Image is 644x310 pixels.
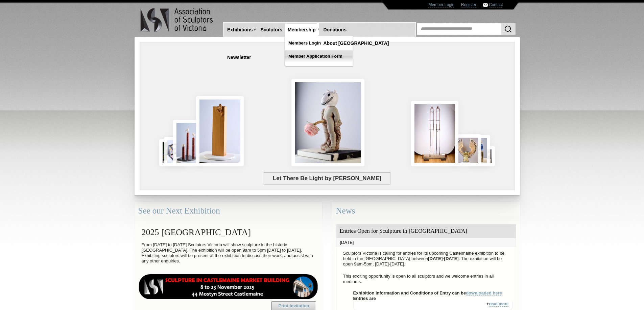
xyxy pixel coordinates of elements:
img: Swingers [411,101,459,166]
a: Member Application Form [285,50,353,62]
img: Lorica Plumata (Chrysus) [451,134,481,166]
img: Contact ASV [483,3,488,7]
img: Little Frog. Big Climb [196,96,244,166]
img: Let There Be Light [291,79,364,166]
img: castlemaine-ldrbd25v2.png [138,274,318,299]
a: Exhibitions [224,24,255,36]
a: Sculptors [258,24,285,36]
a: Donations [321,24,349,36]
strong: [DATE]-[DATE] [428,256,459,261]
span: Let There Be Light by [PERSON_NAME] [264,172,390,185]
a: Member Login [428,2,454,7]
a: read more [489,302,508,307]
a: Membership [285,24,318,36]
a: About [GEOGRAPHIC_DATA] [321,37,392,50]
div: Entries Open for Sculpture in [GEOGRAPHIC_DATA] [336,224,516,238]
div: News [332,202,520,220]
a: Newsletter [224,51,254,64]
img: logo.png [140,7,214,33]
img: Search [504,25,512,33]
h2: 2025 [GEOGRAPHIC_DATA] [138,224,318,241]
div: See our Next Exhibition [135,202,322,220]
p: This exciting opportunity is open to all sculptors and we welcome entries in all mediums. [340,272,512,286]
a: Members Login [285,37,353,49]
p: Sculptors Victoria is calling for entries for its upcoming Castelmaine exhibition to be held in t... [340,249,512,269]
a: Contact [489,2,503,7]
strong: Exhibition information and Conditions of Entry can be [353,290,502,296]
p: From [DATE] to [DATE] Sculptors Victoria will show sculpture in the historic [GEOGRAPHIC_DATA]. T... [138,241,318,265]
a: Register [461,2,476,7]
div: [DATE] [336,238,516,247]
a: downloaded here [466,290,502,296]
